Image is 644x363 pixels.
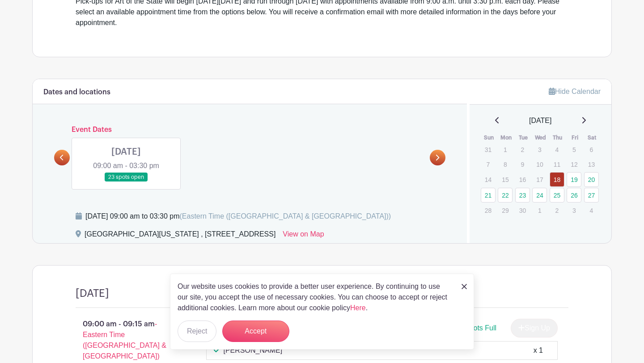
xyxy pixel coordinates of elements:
[515,203,530,217] p: 30
[532,203,547,217] p: 1
[534,345,543,356] div: x 1
[584,133,601,142] th: Sat
[584,172,599,187] a: 20
[584,203,599,217] p: 4
[567,188,581,203] a: 26
[480,133,498,142] th: Sun
[70,126,430,134] h6: Event Dates
[550,157,564,171] p: 11
[222,321,289,342] button: Accept
[76,287,109,300] h4: [DATE]
[584,157,599,171] p: 13
[224,345,283,356] p: [PERSON_NAME]
[481,203,496,217] p: 28
[515,173,530,186] p: 16
[532,188,547,203] a: 24
[498,143,513,156] p: 1
[283,229,324,243] a: View on Map
[515,157,530,171] p: 9
[498,173,513,186] p: 15
[550,203,564,217] p: 2
[498,157,513,171] p: 8
[481,173,496,186] p: 14
[529,115,551,126] span: [DATE]
[567,203,581,217] p: 3
[550,143,564,156] p: 4
[179,212,391,220] span: (Eastern Time ([GEOGRAPHIC_DATA] & [GEOGRAPHIC_DATA]))
[567,143,581,156] p: 5
[515,133,532,142] th: Tue
[350,304,366,312] a: Here
[498,203,513,217] p: 29
[549,88,601,95] a: Hide Calendar
[85,211,391,222] div: [DATE] 09:00 am to 03:30 pm
[481,188,496,203] a: 21
[497,133,515,142] th: Mon
[481,143,496,156] p: 31
[83,320,166,360] span: - Eastern Time ([GEOGRAPHIC_DATA] & [GEOGRAPHIC_DATA])
[549,133,567,142] th: Thu
[567,157,581,171] p: 12
[584,188,599,203] a: 27
[584,143,599,156] p: 6
[532,157,547,171] p: 10
[462,284,467,289] img: close_button-5f87c8562297e5c2d7936805f587ecaba9071eb48480494691a3f1689db116b3.svg
[515,188,530,203] a: 23
[532,173,547,186] p: 17
[566,133,584,142] th: Fri
[532,133,549,142] th: Wed
[498,188,513,203] a: 22
[567,172,581,187] a: 19
[85,229,275,243] div: [GEOGRAPHIC_DATA][US_STATE] , [STREET_ADDRESS]
[550,188,564,203] a: 25
[515,143,530,156] p: 2
[481,157,496,171] p: 7
[465,324,496,332] span: Spots Full
[532,143,547,156] p: 3
[178,321,216,342] button: Reject
[178,281,452,313] p: Our website uses cookies to provide a better user experience. By continuing to use our site, you ...
[43,88,110,97] h6: Dates and locations
[550,172,564,187] a: 18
